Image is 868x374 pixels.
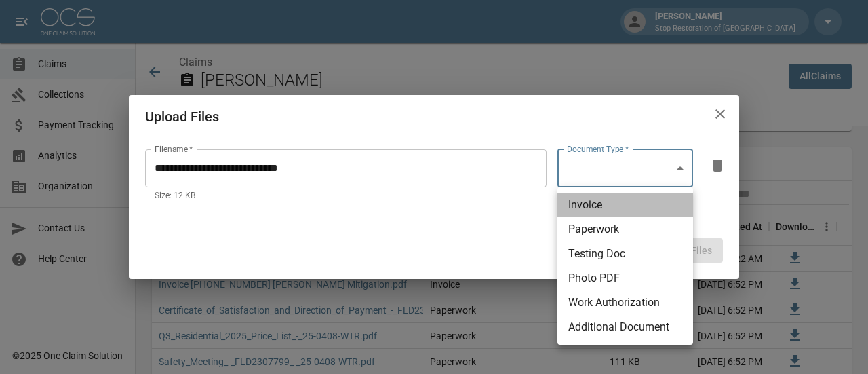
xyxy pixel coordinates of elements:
[557,266,693,291] li: Photo PDF
[557,242,693,266] li: Testing Doc
[557,315,693,339] li: Additional Document
[557,193,693,217] li: Invoice
[557,217,693,242] li: Paperwork
[557,291,693,315] li: Work Authorization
